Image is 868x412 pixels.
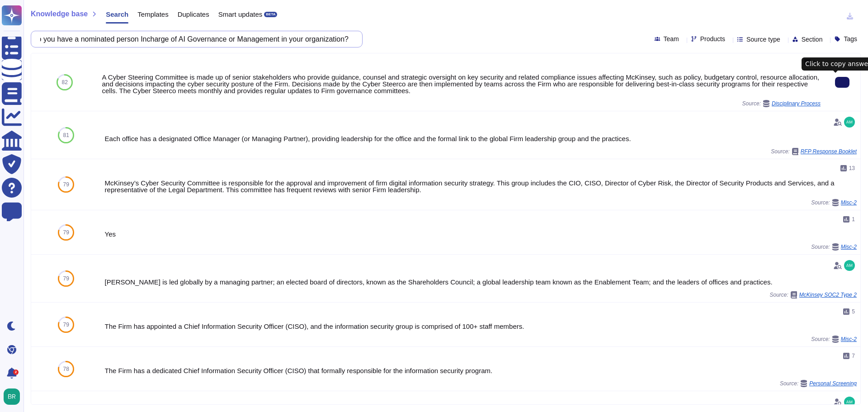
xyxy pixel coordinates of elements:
[137,11,168,18] span: Templates
[852,309,855,314] span: 5
[105,367,857,374] div: The Firm has a dedicated Chief Information Security Officer (CISO) that formally responsible for ...
[801,149,857,154] span: RFP Response Booklet
[811,199,857,206] span: Source:
[105,231,857,237] div: Yes
[809,381,857,386] span: Personal Screening
[264,12,277,17] div: BETA
[63,182,69,187] span: 79
[746,36,780,43] span: Source type
[844,36,857,42] span: Tags
[799,292,857,298] span: McKinsey SOC2 Type 2
[844,397,855,407] img: user
[841,200,857,205] span: Misc-2
[802,36,823,43] span: Section
[178,11,209,18] span: Duplicates
[780,380,857,387] span: Source:
[106,11,128,18] span: Search
[63,366,69,372] span: 78
[849,166,855,171] span: 13
[102,74,821,94] div: A Cyber Steering Committee is made up of senior stakeholders who provide guidance, counsel and st...
[63,322,69,327] span: 79
[13,369,19,375] div: 2
[769,291,857,298] span: Source:
[700,36,725,42] span: Products
[105,135,857,142] div: Each office has a designated Office Manager (or Managing Partner), providing leadership for the o...
[772,101,821,106] span: Disciplinary Process
[105,279,857,285] div: [PERSON_NAME] is led globally by a managing partner; an elected board of directors, known as the ...
[105,180,857,193] div: McKinsey’s Cyber Security Committee is responsible for the approval and improvement of firm digit...
[844,117,855,128] img: user
[62,80,68,85] span: 82
[841,336,857,342] span: Misc-2
[841,244,857,250] span: Misc-2
[811,336,857,343] span: Source:
[218,11,263,18] span: Smart updates
[844,260,855,271] img: user
[742,100,821,107] span: Source:
[31,10,88,18] span: Knowledge base
[36,31,353,47] input: Search a question or template...
[63,133,69,138] span: 81
[852,353,855,359] span: 7
[105,323,857,330] div: The Firm has appointed a Chief Information Security Officer (CISO), and the information security ...
[811,243,857,251] span: Source:
[2,387,26,407] button: user
[4,388,20,405] img: user
[63,230,69,235] span: 79
[63,276,69,281] span: 79
[771,148,857,155] span: Source:
[664,36,679,42] span: Team
[852,217,855,222] span: 1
